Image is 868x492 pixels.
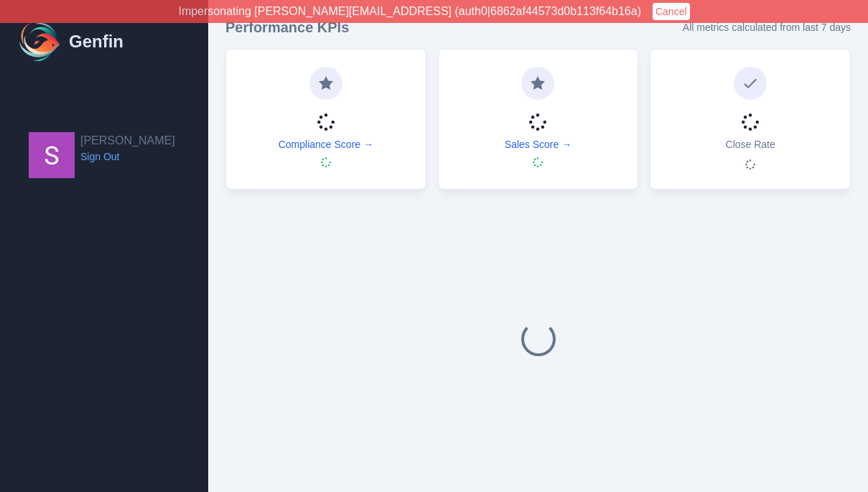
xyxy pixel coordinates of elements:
h3: Performance KPIs [225,17,349,37]
h1: Genfin [69,30,123,53]
p: All metrics calculated from last 7 days [683,20,851,34]
a: Sales Score → [505,137,571,152]
a: Sign Out [80,149,175,164]
button: Cancel [653,3,690,20]
p: Close Rate [726,137,775,152]
h2: [PERSON_NAME] [80,132,175,149]
a: Compliance Score → [279,137,373,152]
img: Logo [17,19,63,65]
img: Shane Wey [29,132,75,178]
